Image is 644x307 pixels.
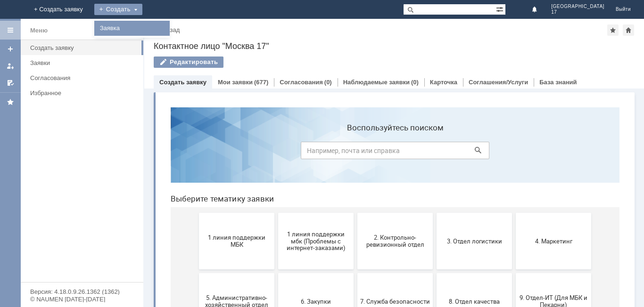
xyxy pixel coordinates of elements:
div: (0) [324,79,332,86]
span: Бухгалтерия (для мбк) [39,258,108,265]
button: Финансовый отдел [273,234,349,290]
button: 3. Отдел логистики [273,113,349,170]
span: Финансовый отдел [276,258,346,265]
button: 6. Закупки [115,173,190,230]
span: 1 линия поддержки МБК [39,134,108,148]
span: 2. Контрольно-ревизионный отдел [197,134,267,148]
span: 5. Административно-хозяйственный отдел [39,194,108,209]
div: Согласования [30,74,138,81]
div: © NAUMEN [DATE]-[DATE] [30,296,134,302]
a: Заявки [26,56,141,70]
button: 7. Служба безопасности [194,173,270,230]
button: Отдел-ИТ (Офис) [194,234,270,290]
a: Заявка [96,23,168,34]
a: Мои согласования [3,75,18,90]
div: Создать заявку [30,44,138,51]
a: Наблюдаемые заявки [343,79,410,86]
button: Отдел-ИТ (Битрикс24 и CRM) [115,234,190,290]
span: 4. Маркетинг [355,137,425,145]
a: Мои заявки [218,79,253,86]
div: (677) [254,79,268,86]
header: Выберите тематику заявки [8,94,456,104]
a: Соглашения/Услуги [469,79,528,86]
div: (0) [411,79,419,86]
div: Добавить в избранное [607,24,619,36]
span: 1 линия поддержки мбк (Проблемы с интернет-заказами) [118,130,188,152]
a: Мои заявки [3,58,18,73]
span: Отдел-ИТ (Офис) [197,258,267,265]
div: Контактное лицо "Москва 17" [154,41,635,51]
a: Создать заявку [26,40,141,55]
a: Согласования [26,71,141,85]
a: Назад [162,26,180,33]
span: 8. Отдел качества [276,198,346,205]
a: Создать заявку [3,41,18,57]
div: Меню [30,25,48,36]
span: [GEOGRAPHIC_DATA] [551,4,604,9]
a: Карточка [430,79,457,86]
button: 1 линия поддержки мбк (Проблемы с интернет-заказами) [115,113,190,170]
button: Бухгалтерия (для мбк) [36,234,111,290]
a: Создать заявку [159,79,206,86]
button: 9. Отдел-ИТ (Для МБК и Пекарни) [353,173,428,230]
label: Воспользуйтесь поиском [138,23,326,32]
button: 1 линия поддержки МБК [36,113,111,170]
span: Франчайзинг [355,258,425,265]
div: Сделать домашней страницей [623,24,634,36]
div: Заявки [30,59,138,66]
span: 3. Отдел логистики [276,137,346,145]
span: 17 [551,9,604,15]
button: 5. Административно-хозяйственный отдел [36,173,111,230]
a: База знаний [539,79,577,86]
input: Например, почта или справка [138,42,326,59]
div: Избранное [30,89,127,97]
button: 8. Отдел качества [273,173,349,230]
span: 6. Закупки [118,198,188,205]
span: 9. Отдел-ИТ (Для МБК и Пекарни) [355,194,425,209]
button: 4. Маркетинг [353,113,428,170]
button: Франчайзинг [353,234,428,290]
span: 7. Служба безопасности [197,198,267,205]
span: Расширенный поиск [496,4,505,13]
a: Согласования [280,79,323,86]
div: Версия: 4.18.0.9.26.1362 (1362) [30,289,134,295]
span: Отдел-ИТ (Битрикс24 и CRM) [118,255,188,269]
div: Создать [94,4,142,15]
button: 2. Контрольно-ревизионный отдел [194,113,270,170]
